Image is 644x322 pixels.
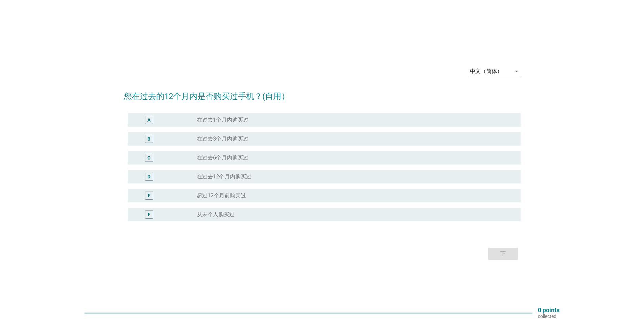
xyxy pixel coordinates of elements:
label: 在过去6个月内购买过 [197,154,248,161]
div: A [147,116,150,123]
div: 中文（简体） [470,68,502,74]
div: B [147,135,150,142]
label: 从未个人购买过 [197,211,235,218]
label: 超过12个月前购买过 [197,192,246,199]
h2: 您在过去的12个月内是否购买过手机？(自用） [124,83,521,102]
label: 在过去12个月内购买过 [197,173,252,180]
p: 0 points [538,307,559,313]
div: D [147,173,150,180]
div: C [147,154,150,161]
label: 在过去1个月内购买过 [197,117,248,123]
div: F [148,211,150,218]
p: collected [538,313,559,319]
label: 在过去3个月内购买过 [197,135,248,142]
i: arrow_drop_down [512,67,521,75]
div: E [148,192,150,199]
